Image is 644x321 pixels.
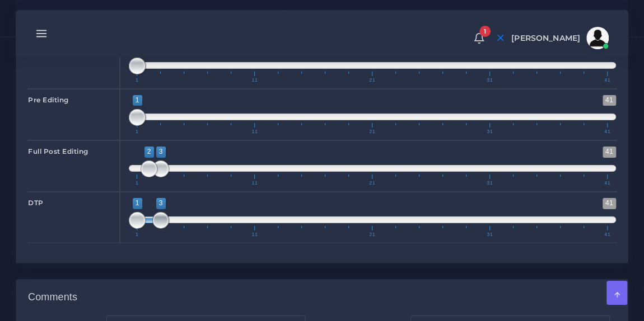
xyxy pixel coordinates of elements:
[367,129,377,134] span: 21
[586,27,609,49] img: avatar
[28,96,69,104] strong: Pre Editing
[479,26,491,37] span: 1
[603,95,616,106] span: 41
[485,232,494,237] span: 31
[367,181,377,186] span: 21
[144,147,154,157] span: 2
[250,232,259,237] span: 11
[603,147,616,157] span: 41
[156,198,166,209] span: 3
[469,32,489,44] a: 1
[250,181,259,186] span: 11
[250,129,259,134] span: 11
[367,78,377,83] span: 21
[603,198,616,209] span: 41
[133,95,142,106] span: 1
[506,27,613,49] a: [PERSON_NAME]avatar
[134,232,141,237] span: 1
[133,198,142,209] span: 1
[28,291,77,304] h4: Comments
[134,129,141,134] span: 1
[511,34,580,42] span: [PERSON_NAME]
[603,232,612,237] span: 41
[250,78,259,83] span: 11
[485,181,494,186] span: 31
[28,147,88,155] strong: Full Post Editing
[603,181,612,186] span: 41
[485,129,494,134] span: 31
[485,78,494,83] span: 31
[156,147,166,157] span: 3
[603,129,612,134] span: 41
[603,78,612,83] span: 41
[134,181,141,186] span: 1
[28,199,44,207] strong: DTP
[367,232,377,237] span: 21
[134,78,141,83] span: 1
